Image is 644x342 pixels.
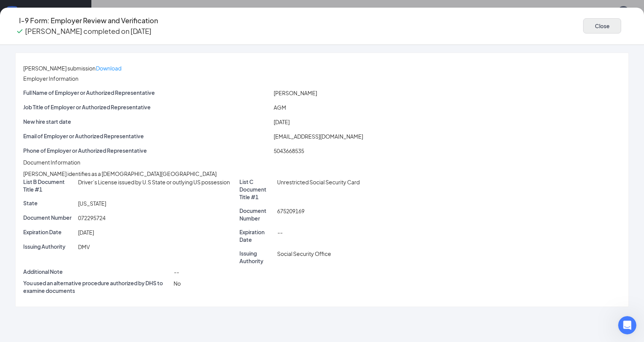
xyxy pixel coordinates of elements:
[25,26,151,37] p: [PERSON_NAME] completed on [DATE]
[23,279,171,294] p: You used an alternative procedure authorized by DHS to examine documents
[277,208,304,214] span: 675209169
[96,62,122,74] button: Download
[15,97,110,112] strong: You will be notified here and by email
[277,179,360,185] span: Unrestricted Social Security Card
[618,316,636,334] iframe: Intercom live chat
[33,4,120,17] h1: Support RequestCase
[8,219,145,227] div: Case
[96,64,121,72] p: Download
[274,147,304,154] span: 5043668535
[8,186,21,192] strong: Title
[23,74,78,83] span: Employer Information
[8,168,145,176] p: #35861318
[274,89,317,96] span: [PERSON_NAME]
[78,214,105,221] span: 072295724
[5,3,19,18] button: go back
[8,55,145,63] div: In progress • 41m ago
[15,27,24,36] svg: Checkmark
[8,136,41,142] strong: Ticket Type
[8,143,145,151] p: Support Request
[23,178,75,193] p: List B Document Title #1
[23,147,271,154] p: Phone of Employer or Authorized Representative
[15,113,128,121] p: [EMAIL_ADDRESS][DOMAIN_NAME]
[78,179,230,185] span: Driver’s License issued by U.S State or outlying US possession
[174,268,179,275] span: --
[274,133,363,140] span: [EMAIL_ADDRESS][DOMAIN_NAME]
[23,132,271,140] p: Email of Employer or Authorized Representative
[8,193,145,201] p: Support RequestCase
[583,18,621,34] button: Close
[23,199,75,207] p: State
[134,3,147,17] div: Close
[239,249,274,265] p: Issuing Authority
[277,229,282,236] span: --
[239,207,274,222] p: Document Number
[78,243,90,250] span: DMV
[23,214,75,221] p: Document Number
[19,15,158,26] h4: I-9 Form: Employer Review and Verification
[23,243,75,250] p: Issuing Authority
[274,118,290,125] span: [DATE]
[23,65,96,72] span: [PERSON_NAME] submission
[64,27,88,51] img: Profile image for Chloe
[23,158,80,166] span: Document Information
[274,104,286,111] span: AGM
[78,229,94,236] span: [DATE]
[239,228,274,243] p: Expiration Date
[23,103,271,111] p: Job Title of Employer or Authorized Representative
[277,250,331,257] span: Social Security Office
[239,178,274,201] p: List C Document Title #1
[78,200,106,207] span: [US_STATE]
[23,268,171,275] p: Additional Note
[23,170,217,177] span: [PERSON_NAME] identifies as a [DEMOGRAPHIC_DATA][GEOGRAPHIC_DATA]
[8,161,34,167] strong: Ticket ID
[174,280,181,287] span: No
[8,211,42,217] strong: Description
[23,228,75,236] p: Expiration Date
[23,89,271,96] p: Full Name of Employer or Authorized Representative
[23,118,271,125] p: New hire start date
[8,65,145,73] p: [PERSON_NAME] is working on this!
